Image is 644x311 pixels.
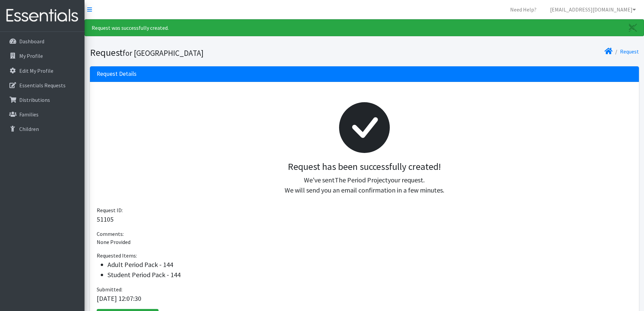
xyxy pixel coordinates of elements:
[622,20,644,36] a: Close
[3,108,82,121] a: Families
[3,79,82,92] a: Essentials Requests
[19,52,43,59] p: My Profile
[3,4,82,27] img: HumanEssentials
[505,3,542,16] a: Need Help?
[19,38,44,45] p: Dashboard
[545,3,641,16] a: [EMAIL_ADDRESS][DOMAIN_NAME]
[97,252,137,259] span: Requested Items:
[620,48,639,55] a: Request
[3,122,82,136] a: Children
[97,230,124,237] span: Comments:
[3,64,82,77] a: Edit My Profile
[19,67,53,74] p: Edit My Profile
[19,96,50,103] p: Distributions
[97,239,130,245] span: None Provided
[3,93,82,107] a: Distributions
[102,175,627,195] p: We've sent your request. We will send you an email confirmation in a few minutes.
[19,126,39,132] p: Children
[97,207,123,214] span: Request ID:
[123,48,204,58] small: for [GEOGRAPHIC_DATA]
[97,70,137,77] h3: Request Details
[102,161,627,173] h3: Request has been successfully created!
[97,293,632,304] p: [DATE] 12:07:30
[108,260,632,270] li: Adult Period Pack - 144
[108,270,632,280] li: Student Period Pack - 144
[97,286,122,293] span: Submitted:
[19,111,39,118] p: Families
[97,214,632,224] p: 51105
[19,82,66,89] p: Essentials Requests
[3,35,82,48] a: Dashboard
[85,19,644,36] div: Request was successfully created.
[3,49,82,63] a: My Profile
[335,176,388,184] span: The Period Project
[90,47,362,59] h1: Request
